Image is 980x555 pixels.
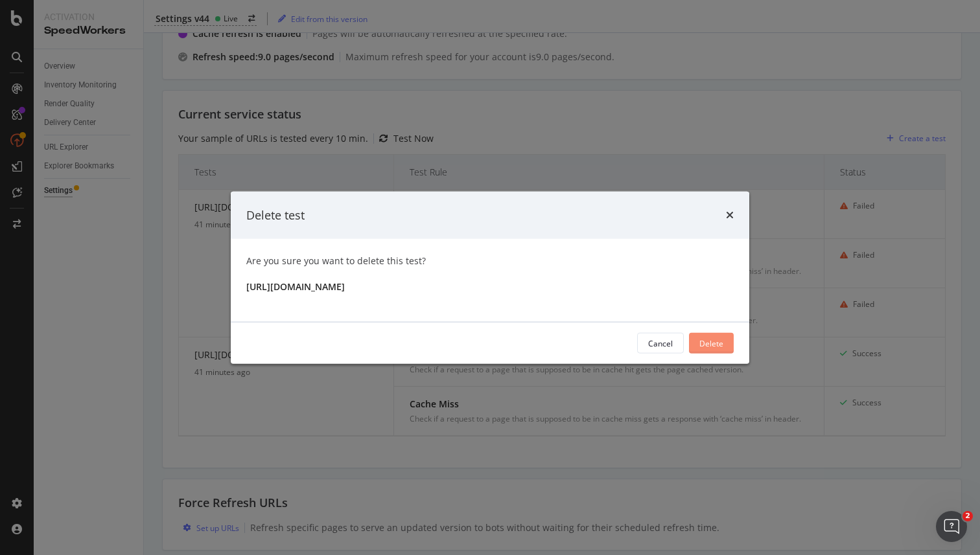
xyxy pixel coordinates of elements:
div: Delete [699,337,723,348]
div: Are you sure you want to delete this test? [246,255,734,267]
span: 2 [962,511,973,521]
button: Delete [689,333,734,354]
div: Cancel [648,337,673,348]
div: modal [231,191,749,364]
div: Delete test [246,207,305,223]
div: times [726,207,734,223]
iframe: Intercom live chat [936,511,967,542]
button: Cancel [637,333,684,354]
div: [URL][DOMAIN_NAME] [246,280,734,293]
